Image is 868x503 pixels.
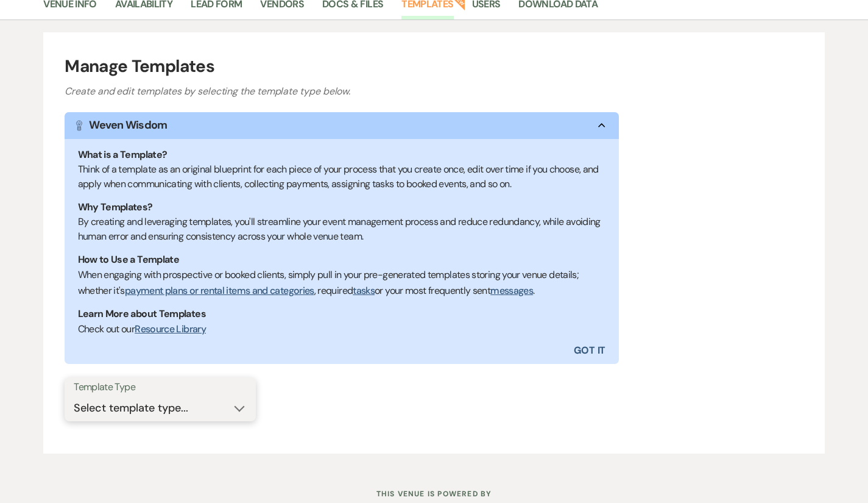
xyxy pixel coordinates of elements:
[78,162,606,191] div: Think of a template as an original blueprint for each piece of your process that you create once,...
[89,117,167,134] h1: Weven Wisdom
[78,307,606,321] h1: Learn More about Templates
[78,252,606,267] h1: How to Use a Template
[78,215,606,244] div: By creating and leveraging templates, you'll streamline your event management process and reduce ...
[78,200,606,215] h1: Why Templates?
[78,148,606,162] h1: What is a Template?
[353,284,375,297] a: tasks
[74,379,247,396] label: Template Type
[65,112,618,139] button: Weven Wisdom
[490,284,533,297] a: messages
[342,337,619,364] button: Got It
[65,54,803,79] h1: Manage Templates
[65,84,803,99] h3: Create and edit templates by selecting the template type below.
[135,323,206,335] a: Resource Library
[78,321,606,337] p: Check out our
[78,267,606,298] p: When engaging with prospective or booked clients, simply pull in your pre-generated templates sto...
[125,284,314,297] a: payment plans or rental items and categories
